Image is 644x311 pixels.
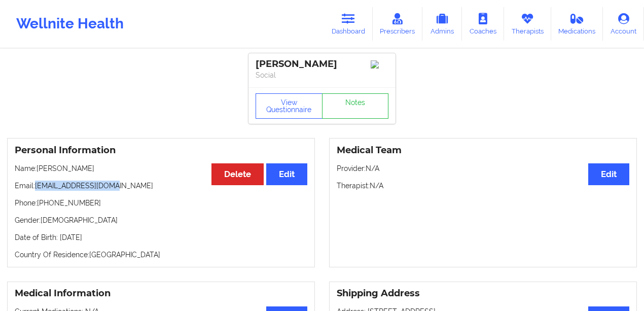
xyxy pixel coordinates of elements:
h3: Shipping Address [337,288,629,299]
a: Admins [422,7,462,41]
button: Edit [266,163,307,185]
button: Edit [588,163,629,185]
a: Dashboard [324,7,373,41]
div: [PERSON_NAME] [256,58,388,70]
button: View Questionnaire [256,93,323,119]
a: Prescribers [373,7,423,41]
p: Gender: [DEMOGRAPHIC_DATA] [15,215,307,225]
p: Phone: [PHONE_NUMBER] [15,198,307,208]
p: Therapist: N/A [337,181,629,191]
h3: Medical Team [337,145,629,156]
h3: Medical Information [15,288,307,299]
p: Email: [EMAIL_ADDRESS][DOMAIN_NAME] [15,181,307,191]
a: Medications [551,7,603,41]
a: Account [603,7,644,41]
p: Provider: N/A [337,163,629,174]
h3: Personal Information [15,145,307,156]
p: Name: [PERSON_NAME] [15,163,307,174]
img: Image%2Fplaceholer-image.png [371,60,388,68]
a: Notes [322,93,389,119]
p: Date of Birth: [DATE] [15,232,307,243]
p: Social [256,70,388,80]
a: Therapists [504,7,551,41]
p: Country Of Residence: [GEOGRAPHIC_DATA] [15,250,307,260]
button: Delete [211,163,264,185]
a: Coaches [462,7,504,41]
